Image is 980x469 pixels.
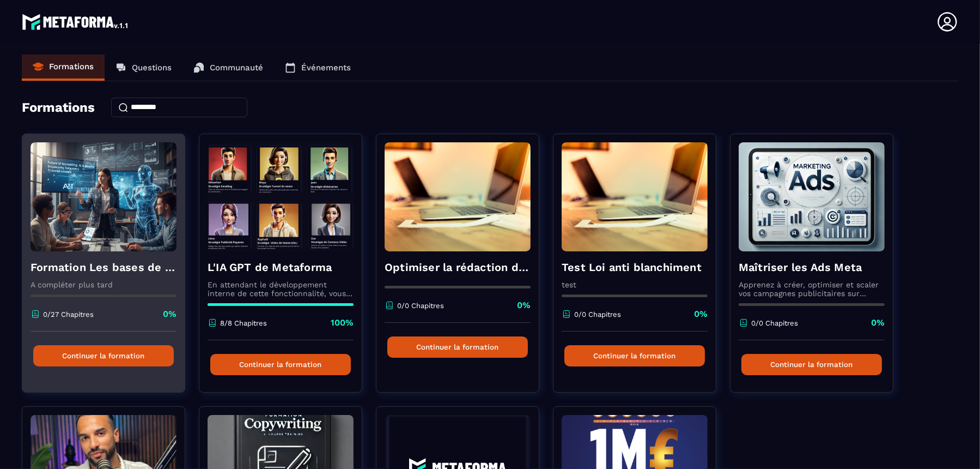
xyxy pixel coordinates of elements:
[564,345,705,366] button: Continuer la formation
[739,142,885,251] img: formation-background
[694,308,708,320] p: 0%
[385,142,531,251] img: formation-background
[49,62,94,71] p: Formations
[741,354,882,375] button: Continuer la formation
[301,63,351,73] p: Événements
[739,280,885,298] p: Apprenez à créer, optimiser et scaler vos campagnes publicitaires sur Facebook et Instagram.
[517,299,531,311] p: 0%
[751,319,798,327] p: 0/0 Chapitres
[163,308,176,320] p: 0%
[274,55,362,81] a: Événements
[562,280,708,289] p: test
[574,310,621,318] p: 0/0 Chapitres
[31,142,176,251] img: formation-background
[31,280,176,289] p: A compléter plus tard
[387,336,528,358] button: Continuer la formation
[199,134,376,406] a: formation-backgroundL'IA GPT de MetaformaEn attendant le développement interne de cette fonctionn...
[208,260,354,275] h4: L'IA GPT de Metaforma
[182,55,274,81] a: Communauté
[22,55,105,81] a: Formations
[105,55,182,81] a: Questions
[397,302,444,310] p: 0/0 Chapitres
[385,260,531,275] h4: Optimiser la rédaction de vos prompts
[730,134,907,406] a: formation-backgroundMaîtriser les Ads MetaApprenez à créer, optimiser et scaler vos campagnes pub...
[132,63,172,73] p: Questions
[22,11,130,33] img: logo
[553,134,730,406] a: formation-backgroundTest Loi anti blanchimenttest0/0 Chapitres0%Continuer la formation
[210,63,263,73] p: Communauté
[43,310,94,318] p: 0/27 Chapitres
[22,100,95,115] h4: Formations
[208,142,354,251] img: formation-background
[22,134,199,406] a: formation-backgroundFormation Les bases de l'intelligence de l'Intelligence de l'artificielleA co...
[33,345,174,366] button: Continuer la formation
[208,280,354,298] p: En attendant le développement interne de cette fonctionnalité, vous pouvez déjà l’utiliser avec C...
[562,260,708,275] h4: Test Loi anti blanchiment
[31,260,176,275] h4: Formation Les bases de l'intelligence de l'Intelligence de l'artificielle
[220,319,267,327] p: 8/8 Chapitres
[562,142,708,251] img: formation-background
[739,260,885,275] h4: Maîtriser les Ads Meta
[871,317,885,329] p: 0%
[210,354,351,375] button: Continuer la formation
[376,134,553,406] a: formation-backgroundOptimiser la rédaction de vos prompts0/0 Chapitres0%Continuer la formation
[331,317,354,329] p: 100%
